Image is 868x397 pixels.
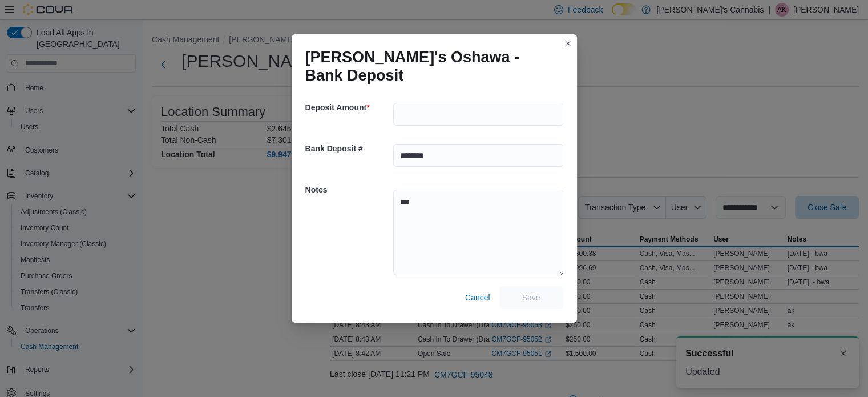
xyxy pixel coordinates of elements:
[522,292,540,303] span: Save
[305,137,391,160] h5: Bank Deposit #
[305,48,554,85] h1: [PERSON_NAME]'s Oshawa - Bank Deposit
[305,96,391,119] h5: Deposit Amount
[461,286,495,309] button: Cancel
[561,37,575,50] button: Closes this modal window
[305,178,391,201] h5: Notes
[499,286,563,309] button: Save
[465,292,490,303] span: Cancel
